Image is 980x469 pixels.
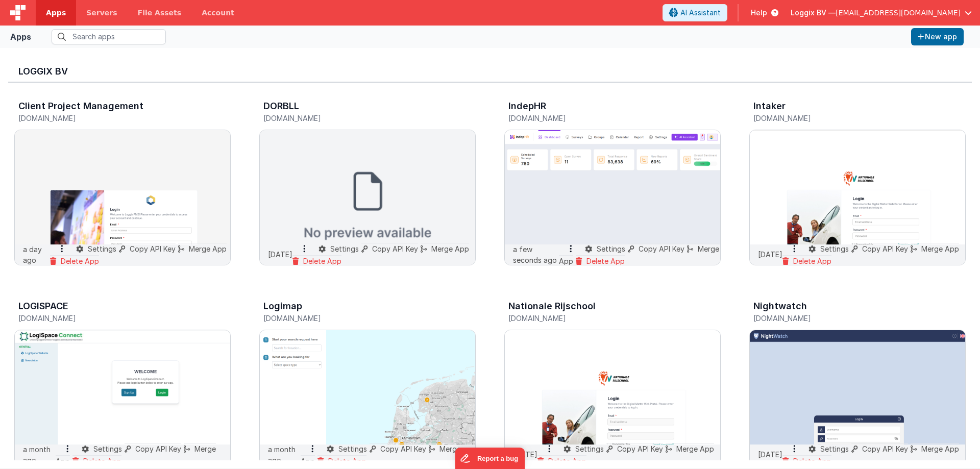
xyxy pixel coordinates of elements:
span: Copy API Key [380,445,426,453]
h5: [DOMAIN_NAME] [18,114,205,122]
span: Delete App [793,257,831,265]
p: [DATE] [758,249,782,260]
span: Settings [575,445,604,453]
span: Delete App [586,257,625,265]
span: Copy API Key [135,445,181,453]
button: AI Assistant [663,4,727,21]
p: [DATE] [758,449,782,460]
span: Settings [820,445,849,453]
p: [DATE] [268,249,292,260]
h5: [DOMAIN_NAME] [753,114,940,122]
span: AI Assistant [680,8,721,18]
span: Settings [597,244,625,253]
span: Merge App [921,445,959,453]
h3: Loggix BV [18,66,962,77]
span: Merge App [921,244,959,253]
span: Copy API Key [862,445,908,453]
h3: Nationale Rijschool [508,301,596,311]
div: Apps [10,31,31,43]
span: Settings [88,244,116,253]
span: Copy API Key [862,244,908,253]
span: Merge App [676,445,714,453]
h5: [DOMAIN_NAME] [508,314,695,322]
h5: [DOMAIN_NAME] [508,114,695,122]
span: Delete App [548,457,586,465]
span: Delete App [303,257,341,265]
h5: [DOMAIN_NAME] [263,114,450,122]
span: [EMAIL_ADDRESS][DOMAIN_NAME] [836,8,961,18]
p: a few seconds ago [513,244,559,265]
span: Apps [46,8,66,18]
h3: Client Project Management [18,101,143,111]
span: Copy API Key [130,244,176,253]
h5: [DOMAIN_NAME] [18,314,205,322]
p: a month ago [23,444,56,465]
h3: DORBLL [263,101,299,111]
span: Settings [93,445,122,453]
h3: IndepHR [508,101,546,111]
span: Merge App [189,244,227,253]
h3: Logimap [263,301,302,311]
p: a month ago [268,444,301,465]
button: New app [911,28,964,45]
span: Delete App [328,457,366,465]
h5: [DOMAIN_NAME] [263,314,450,322]
iframe: Marker.io feedback button [455,448,525,469]
span: Merge App [431,244,469,253]
p: a day ago [23,244,50,265]
span: Settings [338,445,367,453]
h5: [DOMAIN_NAME] [753,314,940,322]
span: Copy API Key [639,244,684,253]
span: Delete App [793,457,831,465]
span: Settings [330,244,359,253]
span: Copy API Key [617,445,663,453]
span: Loggix BV — [791,8,836,18]
h3: LOGISPACE [18,301,68,311]
span: Delete App [83,457,121,465]
p: [DATE] [513,449,537,460]
h3: Intaker [753,101,786,111]
input: Search apps [52,29,166,44]
span: Servers [86,8,117,18]
button: Loggix BV — [EMAIL_ADDRESS][DOMAIN_NAME] [791,8,972,18]
span: Settings [820,244,849,253]
h3: Nightwatch [753,301,807,311]
span: Delete App [61,257,99,265]
span: Copy API Key [372,244,418,253]
span: Help [751,8,767,18]
span: File Assets [138,8,182,18]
